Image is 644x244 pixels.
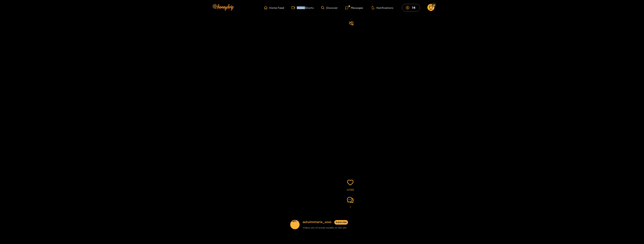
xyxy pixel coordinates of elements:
[264,6,284,9] a: Home Feed
[347,188,354,192] span: 14330
[411,6,416,10] mark: 14
[303,220,331,225] a: autumnmarie_xoxo
[334,220,348,225] button: Subscribe
[349,21,354,26] span: sound
[321,6,337,9] a: Discover
[291,220,299,229] img: user avatar
[303,225,348,230] div: Videos are of actual models on the site
[292,6,314,9] a: Video Shorts
[433,4,435,6] img: Fan Level
[371,6,394,10] button: Notifications
[347,179,354,186] span: heart
[292,6,297,9] span: video-camera
[264,6,269,9] span: home
[406,6,411,9] span: dollar
[336,221,347,224] span: Subscribe
[347,197,354,203] span: comment
[345,6,363,10] div: Messages
[350,205,351,209] span: 7
[402,4,420,11] button: 14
